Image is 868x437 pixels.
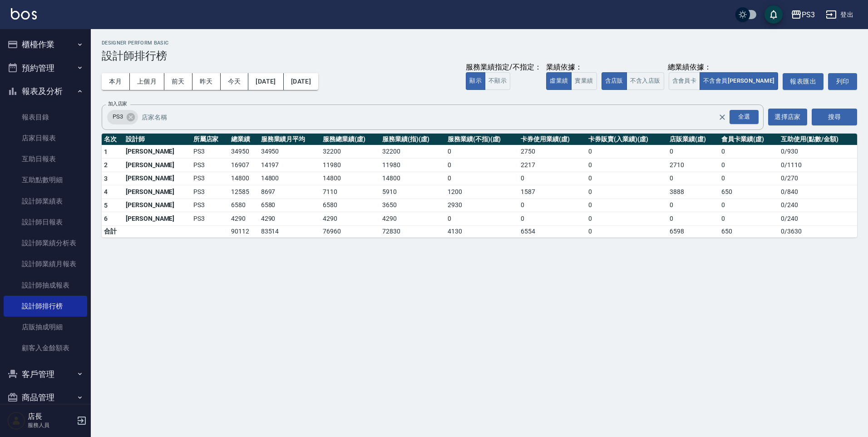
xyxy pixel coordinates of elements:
td: 0 [445,212,518,226]
th: 店販業績(虛) [667,134,719,145]
td: 0 [586,199,667,212]
span: 6 [104,215,108,222]
a: 店販抽成明細 [4,317,87,338]
th: 卡券販賣(入業績)(虛) [586,134,667,145]
button: 報表匯出 [783,73,824,90]
button: 登出 [822,6,857,23]
td: 11980 [380,159,445,172]
td: 0 / 240 [779,212,857,226]
td: 650 [719,185,779,199]
button: 櫃檯作業 [4,33,87,56]
td: 2930 [445,199,518,212]
button: [DATE] [284,73,318,90]
td: 76960 [321,225,380,237]
td: 32200 [321,145,380,159]
button: 不含入店販 [626,72,664,90]
img: Logo [11,8,37,20]
td: 6580 [321,199,380,212]
span: 2 [104,161,108,169]
button: 客戶管理 [4,363,87,386]
a: 互助點數明細 [4,169,87,190]
td: 4290 [321,212,380,226]
h2: Designer Perform Basic [102,40,857,46]
td: 34950 [259,145,321,159]
td: PS3 [191,145,229,159]
p: 服務人員 [28,421,74,429]
td: 12585 [229,185,259,199]
td: 0 [586,159,667,172]
button: 虛業績 [546,72,572,90]
td: 6598 [667,225,719,237]
td: 0 [719,212,779,226]
td: 0 [667,172,719,185]
img: Person [7,412,25,430]
td: 90112 [229,225,259,237]
td: PS3 [191,199,229,212]
td: 0 / 270 [779,172,857,185]
td: 83514 [259,225,321,237]
button: [DATE] [248,73,283,90]
td: 0 / 930 [779,145,857,159]
td: 0 / 1110 [779,159,857,172]
td: 4130 [445,225,518,237]
td: 2750 [518,145,586,159]
td: [PERSON_NAME] [123,199,191,212]
span: 5 [104,202,108,209]
button: 預約管理 [4,56,87,80]
th: 服務業績(不指)(虛) [445,134,518,145]
a: 設計師業績表 [4,191,87,212]
td: PS3 [191,159,229,172]
button: Open [728,108,760,126]
button: 不顯示 [485,72,510,90]
div: PS3 [802,9,815,20]
td: 1587 [518,185,586,199]
td: 6580 [259,199,321,212]
td: 0 [586,172,667,185]
a: 店家日報表 [4,128,87,149]
td: 4290 [380,212,445,226]
td: [PERSON_NAME] [123,185,191,199]
button: 顯示 [466,72,485,90]
td: [PERSON_NAME] [123,145,191,159]
a: 報表目錄 [4,107,87,128]
button: Clear [716,111,729,124]
th: 所屬店家 [191,134,229,145]
td: 0 [719,145,779,159]
button: 前天 [164,73,192,90]
td: 0 [586,212,667,226]
td: 4290 [259,212,321,226]
td: 0 [719,199,779,212]
button: save [764,5,783,24]
th: 卡券使用業績(虛) [518,134,586,145]
td: 2710 [667,159,719,172]
button: 昨天 [192,73,221,90]
button: 搜尋 [812,109,857,125]
td: 0 [586,185,667,199]
td: 14197 [259,159,321,172]
a: 設計師排行榜 [4,296,87,317]
td: 650 [719,225,779,237]
td: 6554 [518,225,586,237]
th: 設計師 [123,134,191,145]
td: 72830 [380,225,445,237]
a: 設計師日報表 [4,212,87,233]
th: 服務業績月平均 [259,134,321,145]
a: 設計師業績月報表 [4,253,87,274]
div: 全選 [730,110,759,124]
td: 0 [445,172,518,185]
td: 7110 [321,185,380,199]
th: 會員卡業績(虛) [719,134,779,145]
th: 名次 [102,134,123,145]
h3: 設計師排行榜 [102,50,857,62]
td: 0 [667,199,719,212]
td: 14800 [229,172,259,185]
button: 列印 [828,73,857,90]
button: 上個月 [130,73,164,90]
td: 34950 [229,145,259,159]
td: 0 [667,145,719,159]
span: 1 [104,148,108,155]
td: 5910 [380,185,445,199]
th: 互助使用(點數/金額) [779,134,857,145]
table: a dense table [102,134,857,238]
